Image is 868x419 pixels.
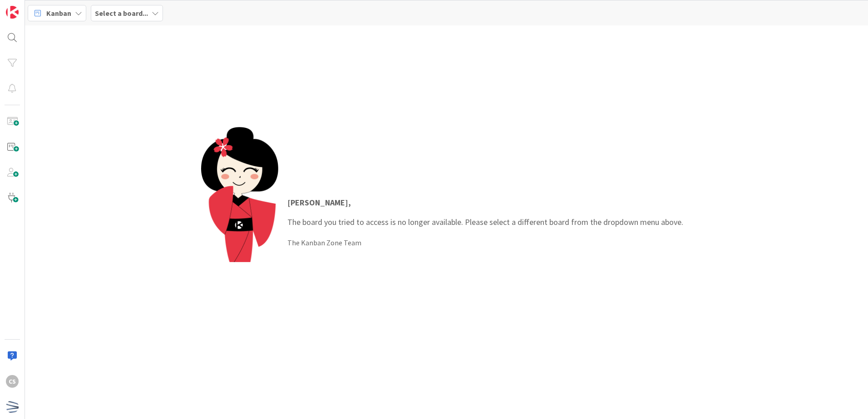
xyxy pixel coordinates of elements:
strong: [PERSON_NAME] , [287,197,351,208]
div: The Kanban Zone Team [287,237,683,248]
img: Visit kanbanzone.com [6,6,19,19]
p: The board you tried to access is no longer available. Please select a different board from the dr... [287,196,683,228]
div: CS [6,375,19,388]
img: avatar [6,400,19,413]
span: Kanban [46,8,71,19]
b: Select a board... [95,9,148,18]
